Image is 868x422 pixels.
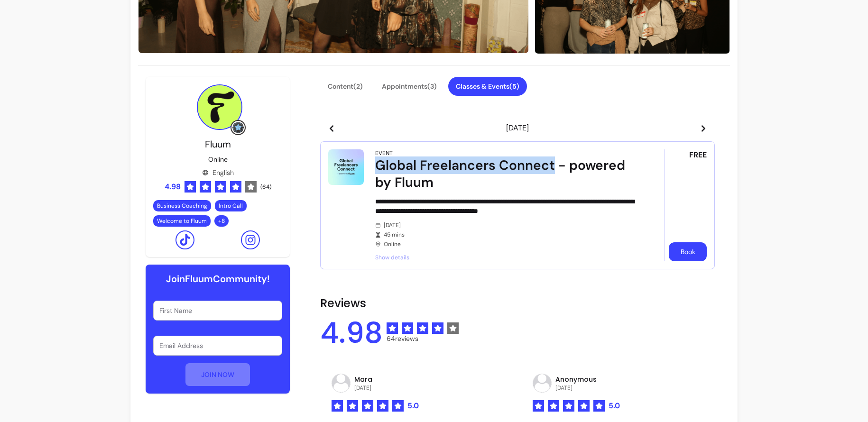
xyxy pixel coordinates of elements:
[448,77,527,96] button: Classes & Events(5)
[689,149,707,161] span: FREE
[375,149,393,157] div: Event
[375,254,638,261] span: Show details
[533,374,551,392] img: avatar
[320,77,370,96] button: Content(2)
[165,181,181,193] span: 4.98
[216,217,227,225] span: + 8
[205,138,231,150] span: Fluum
[320,319,383,347] span: 4.98
[669,242,707,261] button: Book
[332,374,350,392] img: avatar
[407,400,419,412] span: 5.0
[159,306,276,315] input: First Name
[374,77,444,96] button: Appointments(3)
[387,334,459,343] span: 64 reviews
[320,119,715,138] header: [DATE]
[219,202,243,210] span: Intro Call
[555,375,597,384] p: Anonymous
[157,217,207,225] span: Welcome to Fluum
[260,183,271,191] span: ( 64 )
[166,272,270,285] h6: Join Fluum Community!
[354,384,372,392] p: [DATE]
[159,341,276,350] input: Email Address
[384,231,638,239] span: 45 mins
[328,149,364,185] img: Global Freelancers Connect - powered by Fluum
[375,221,638,248] div: [DATE] Online
[232,122,244,133] img: Grow
[354,375,372,384] p: Mara
[197,84,242,130] img: Provider image
[157,202,207,210] span: Business Coaching
[555,384,597,392] p: [DATE]
[320,296,715,311] h2: Reviews
[202,168,234,177] div: English
[609,400,620,412] span: 5.0
[208,155,228,164] p: Online
[375,157,638,191] div: Global Freelancers Connect - powered by Fluum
